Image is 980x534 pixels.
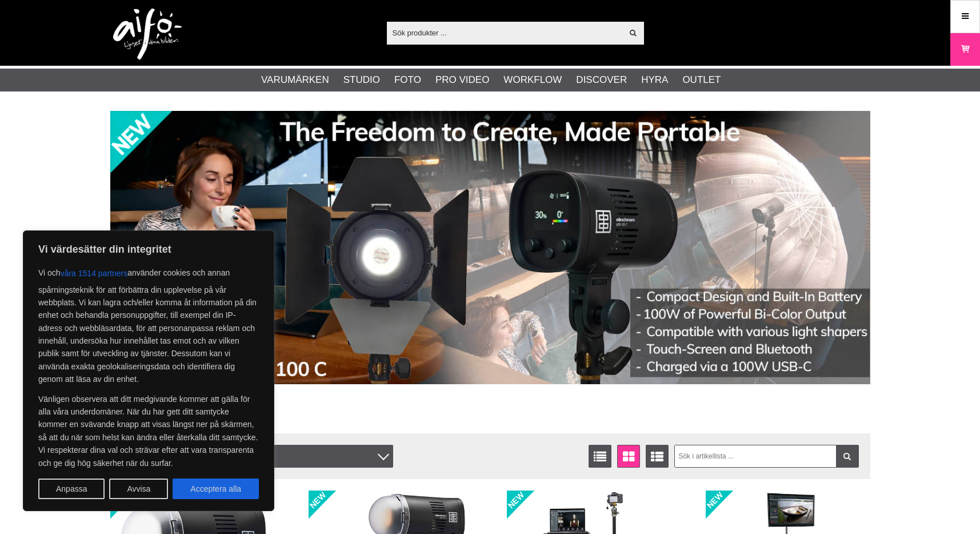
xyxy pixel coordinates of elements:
[836,445,859,468] a: Filtrera
[38,393,259,469] p: Vänligen observera att ditt medgivande kommer att gälla för alla våra underdomäner. När du har ge...
[113,9,182,60] img: logo.png
[110,111,870,384] img: Annons:002 banner-elin-led100c11390x.jpg
[38,479,105,499] button: Anpassa
[646,445,669,468] a: Utökad listvisning
[239,445,393,468] div: Filter
[435,73,489,87] a: Pro Video
[641,73,668,87] a: Hyra
[343,73,380,87] a: Studio
[674,445,859,468] input: Sök i artikellista ...
[682,73,721,87] a: Outlet
[109,479,168,499] button: Avvisa
[576,73,627,87] a: Discover
[589,445,611,468] a: Listvisning
[387,24,623,41] input: Sök produkter ...
[261,73,329,87] a: Varumärken
[61,263,128,284] button: våra 1514 partners
[173,479,259,499] button: Acceptera alla
[617,445,640,468] a: Fönstervisning
[503,73,562,87] a: Workflow
[38,263,259,386] p: Vi och använder cookies och annan spårningsteknik för att förbättra din upplevelse på vår webbpla...
[23,230,274,511] div: Vi värdesätter din integritet
[38,242,259,256] p: Vi värdesätter din integritet
[394,73,421,87] a: Foto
